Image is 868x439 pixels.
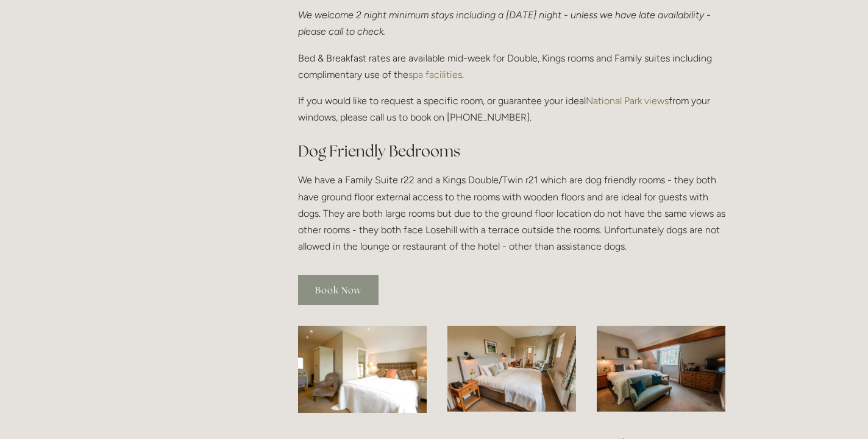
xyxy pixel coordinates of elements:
a: Book Now [298,275,379,305]
a: spa facilities [408,69,462,80]
p: We have a Family Suite r22 and a Kings Double/Twin r21 which are dog friendly rooms - they both h... [298,172,725,255]
img: King Room view, Losehill Hotel [447,326,576,412]
p: Bed & Breakfast rates are available mid-week for Double, Kings rooms and Family suites including ... [298,50,725,83]
h2: Dog Friendly Bedrooms [298,141,725,162]
a: National Park views [586,95,669,107]
img: Deluxe King Room view, Losehill Hotel [597,326,725,412]
img: Double Room view, Losehill Hotel [298,326,427,413]
p: If you would like to request a specific room, or guarantee your ideal from your windows, please c... [298,93,725,125]
em: We welcome 2 night minimum stays including a [DATE] night - unless we have late availability - pl... [298,9,713,37]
